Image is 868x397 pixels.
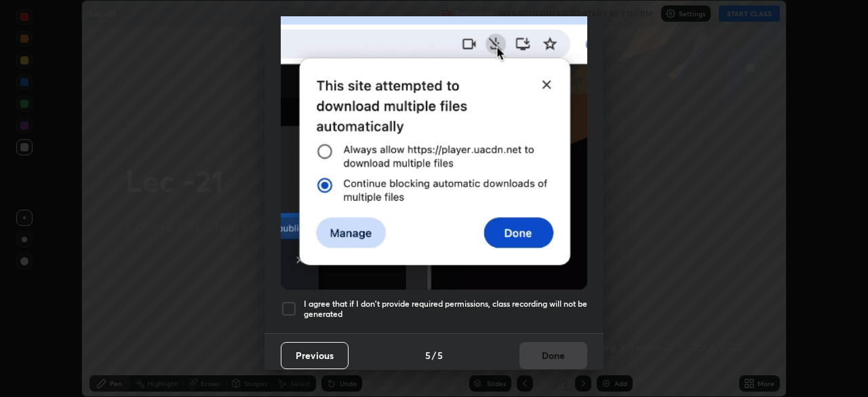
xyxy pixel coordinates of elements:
[304,299,587,320] h5: I agree that if I don't provide required permissions, class recording will not be generated
[437,348,443,362] h4: 5
[425,348,431,362] h4: 5
[432,348,436,362] h4: /
[281,342,349,369] button: Previous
